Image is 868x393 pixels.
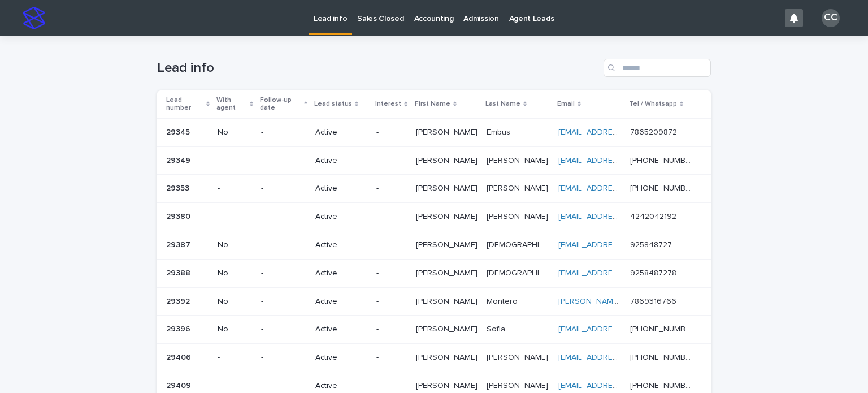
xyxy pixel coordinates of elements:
p: - [376,353,406,362]
p: No [218,240,252,250]
p: Lead number [166,94,203,115]
p: - [376,184,406,193]
input: Search [604,59,711,77]
p: 29353 [166,182,192,193]
tr: 2935329353 --Active-[PERSON_NAME][PERSON_NAME] [PERSON_NAME][PERSON_NAME] [EMAIL_ADDRESS][DOMAIN_... [157,175,711,203]
p: Last Name [485,98,520,110]
p: 29388 [166,266,193,278]
p: [PERSON_NAME] [416,295,480,306]
p: 925848727 [630,238,674,250]
a: [EMAIL_ADDRESS][DOMAIN_NAME] [558,128,686,136]
p: - [376,381,406,391]
p: - [261,212,306,222]
h1: Lead info [157,60,599,76]
p: - [261,353,306,362]
p: [PHONE_NUMBER] [630,182,695,193]
p: - [376,212,406,222]
p: - [261,297,306,306]
tr: 2934929349 --Active-[PERSON_NAME][PERSON_NAME] [PERSON_NAME][PERSON_NAME] [EMAIL_ADDRESS][DOMAIN_... [157,146,711,175]
p: [PERSON_NAME] [416,238,480,250]
p: Active [315,240,367,250]
p: 4242042192 [630,210,679,222]
p: 7869316766 [630,295,679,306]
p: No [218,297,252,306]
p: - [261,381,306,391]
p: [DEMOGRAPHIC_DATA] [487,238,552,250]
p: [PHONE_NUMBER] [630,351,695,362]
p: - [376,269,406,278]
p: [PERSON_NAME] [487,379,550,391]
tr: 2934529345 No-Active-[PERSON_NAME][PERSON_NAME] EmbusEmbus [EMAIL_ADDRESS][DOMAIN_NAME] 786520987... [157,118,711,146]
p: No [218,325,252,334]
p: - [261,240,306,250]
a: [EMAIL_ADDRESS][DOMAIN_NAME] [558,353,686,361]
p: - [218,381,252,391]
p: - [261,325,306,334]
img: stacker-logo-s-only.png [23,7,45,29]
p: [PERSON_NAME] [416,351,480,362]
p: Active [315,128,367,137]
p: [PERSON_NAME] [487,351,550,362]
p: [PHONE_NUMBER] [630,322,695,334]
tr: 2939629396 No-Active-[PERSON_NAME][PERSON_NAME] SofiaSofia [EMAIL_ADDRESS][DOMAIN_NAME] [PHONE_NU... [157,316,711,344]
p: [PHONE_NUMBER] [630,379,695,391]
p: Tel / Whatsapp [629,98,677,110]
p: [DEMOGRAPHIC_DATA] [487,266,552,278]
p: [PERSON_NAME] [416,210,480,222]
p: - [376,325,406,334]
p: [PERSON_NAME] [416,322,480,334]
p: Montero [487,295,520,306]
p: [PHONE_NUMBER] [630,154,695,166]
p: Active [315,212,367,222]
p: No [218,269,252,278]
a: [EMAIL_ADDRESS][DOMAIN_NAME] [558,325,686,333]
p: [PERSON_NAME] [416,154,480,166]
p: - [218,353,252,362]
p: 29345 [166,126,192,137]
div: CC [822,9,840,27]
p: [PERSON_NAME] [487,182,550,193]
p: [PERSON_NAME] [416,182,480,193]
p: [PERSON_NAME] [416,266,480,278]
p: - [218,212,252,222]
p: - [218,184,252,193]
p: 29409 [166,379,193,391]
p: - [261,156,306,166]
p: 29380 [166,210,193,222]
p: Active [315,156,367,166]
p: 7865209872 [630,126,679,137]
p: 29349 [166,154,193,166]
tr: 2939229392 No-Active-[PERSON_NAME][PERSON_NAME] MonteroMontero [PERSON_NAME][EMAIL_ADDRESS][PERSO... [157,287,711,316]
p: Follow-up date [260,94,301,115]
p: - [376,156,406,166]
p: With agent [216,94,247,115]
a: [EMAIL_ADDRESS][DOMAIN_NAME] [558,184,686,192]
p: Active [315,184,367,193]
p: - [218,156,252,166]
p: Active [315,325,367,334]
tr: 2938029380 --Active-[PERSON_NAME][PERSON_NAME] [PERSON_NAME][PERSON_NAME] [EMAIL_ADDRESS][DOMAIN_... [157,203,711,231]
p: 29392 [166,295,192,306]
p: No [218,128,252,137]
tr: 2938829388 No-Active-[PERSON_NAME][PERSON_NAME] [DEMOGRAPHIC_DATA][DEMOGRAPHIC_DATA] [EMAIL_ADDRE... [157,259,711,287]
p: Active [315,297,367,306]
a: [EMAIL_ADDRESS][DOMAIN_NAME] [558,213,686,221]
tr: 2940629406 --Active-[PERSON_NAME][PERSON_NAME] [PERSON_NAME][PERSON_NAME] [EMAIL_ADDRESS][DOMAIN_... [157,344,711,372]
p: - [261,269,306,278]
p: - [261,128,306,137]
p: 29387 [166,238,193,250]
a: [EMAIL_ADDRESS][DOMAIN_NAME] [558,269,686,277]
p: 29406 [166,351,193,362]
p: [PERSON_NAME] [487,210,550,222]
p: - [376,240,406,250]
p: Active [315,353,367,362]
p: [PERSON_NAME] [416,379,480,391]
a: [EMAIL_ADDRESS][DOMAIN_NAME] [558,382,686,390]
p: - [261,184,306,193]
p: Sofia [487,322,507,334]
a: [EMAIL_ADDRESS][DOMAIN_NAME] [558,157,686,165]
a: [EMAIL_ADDRESS][DOMAIN_NAME] [558,241,686,249]
p: Lead status [314,98,352,110]
p: Email [557,98,575,110]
